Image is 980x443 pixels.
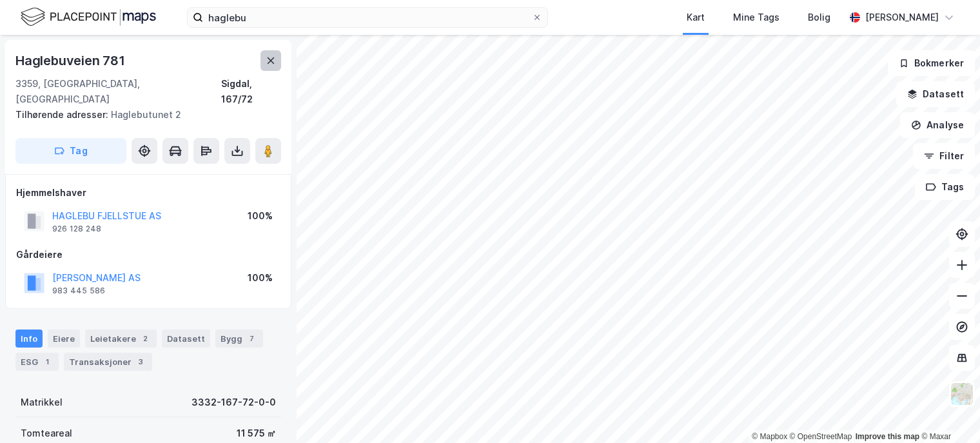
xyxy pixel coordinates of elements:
div: 100% [248,208,273,224]
div: Tomteareal [21,426,72,441]
div: Matrikkel [21,395,63,410]
iframe: Chat Widget [916,381,980,443]
div: 3 [134,355,147,368]
span: Tilhørende adresser: [15,109,111,120]
div: 100% [248,270,273,286]
div: Haglebutunet 2 [15,107,271,123]
input: Søk på adresse, matrikkel, gårdeiere, leietakere eller personer [203,8,532,27]
div: Kontrollprogram for chat [916,381,980,443]
a: Mapbox [752,432,787,441]
div: Datasett [162,330,210,348]
div: 11 575 ㎡ [237,426,276,441]
button: Bokmerker [888,50,975,76]
div: 3332-167-72-0-0 [191,395,276,410]
div: Bygg [215,330,263,348]
div: 983 445 586 [52,286,105,296]
button: Tag [15,138,126,164]
div: Leietakere [85,330,157,348]
img: logo.f888ab2527a4732fd821a326f86c7f29.svg [21,6,156,28]
button: Analyse [900,112,975,138]
a: OpenStreetMap [790,432,852,441]
div: 7 [245,332,258,345]
div: 2 [139,332,152,345]
div: Eiere [48,330,80,348]
div: Mine Tags [733,10,779,25]
div: Gårdeiere [16,247,280,262]
div: Hjemmelshaver [16,185,280,201]
div: Sigdal, 167/72 [221,76,281,107]
div: Haglebuveien 781 [15,50,128,71]
div: ESG [15,353,59,371]
div: Transaksjoner [64,353,152,371]
div: Kart [687,10,705,25]
button: Datasett [896,81,975,107]
div: 1 [41,355,54,368]
div: Info [15,330,43,348]
div: 926 128 248 [52,224,101,234]
div: [PERSON_NAME] [865,10,939,25]
button: Filter [913,143,975,169]
button: Tags [915,174,975,200]
a: Improve this map [856,432,919,441]
div: Bolig [808,10,830,25]
div: 3359, [GEOGRAPHIC_DATA], [GEOGRAPHIC_DATA] [15,76,221,107]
